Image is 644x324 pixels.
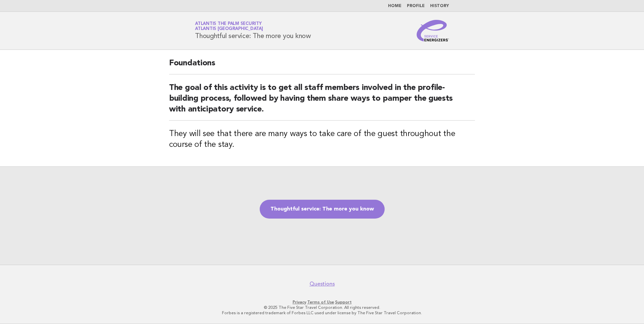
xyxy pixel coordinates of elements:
span: Atlantis [GEOGRAPHIC_DATA] [195,27,263,31]
a: Questions [310,281,335,287]
a: History [430,4,449,8]
h2: Foundations [169,58,475,74]
p: Forbes is a registered trademark of Forbes LLC used under license by The Five Star Travel Corpora... [116,310,528,316]
h3: They will see that there are many ways to take care of the guest throughout the course of the stay. [169,129,475,150]
a: Privacy [293,300,306,304]
p: © 2025 The Five Star Travel Corporation. All rights reserved. [116,305,528,310]
a: Thoughtful service: The more you know [260,200,385,219]
h1: Thoughtful service: The more you know [195,22,311,39]
p: · · [116,299,528,305]
a: Support [335,300,352,304]
h2: The goal of this activity is to get all staff members involved in the profile-building process, f... [169,83,475,121]
a: Home [388,4,401,8]
a: Profile [407,4,425,8]
img: Service Energizers [417,20,449,41]
a: Atlantis The Palm SecurityAtlantis [GEOGRAPHIC_DATA] [195,22,263,31]
a: Terms of Use [307,300,334,304]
